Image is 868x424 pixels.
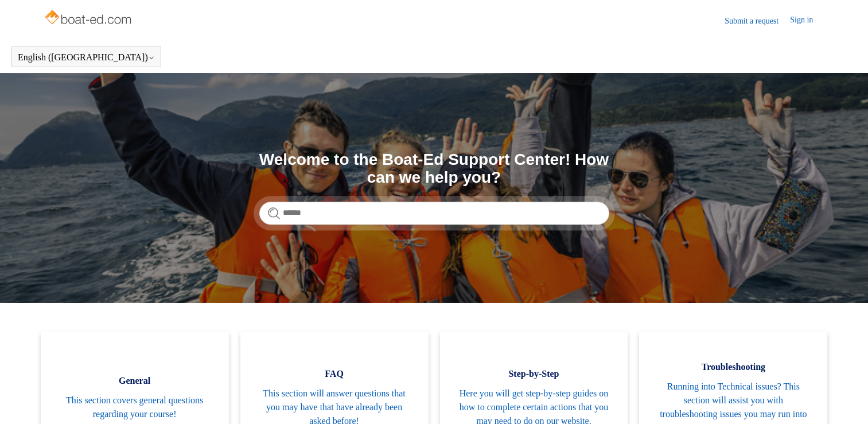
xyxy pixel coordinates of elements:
[18,52,155,63] button: English ([GEOGRAPHIC_DATA])
[457,367,611,381] span: Step-by-Step
[58,394,212,421] span: This section covers general questions regarding your course!
[58,374,212,388] span: General
[725,15,790,27] a: Submit a request
[259,151,609,187] h1: Welcome to the Boat-Ed Support Center! How can we help you?
[790,14,824,28] a: Sign in
[259,202,609,225] input: Search
[656,360,810,374] span: Troubleshooting
[258,367,411,381] span: FAQ
[44,7,135,30] img: Boat-Ed Help Center home page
